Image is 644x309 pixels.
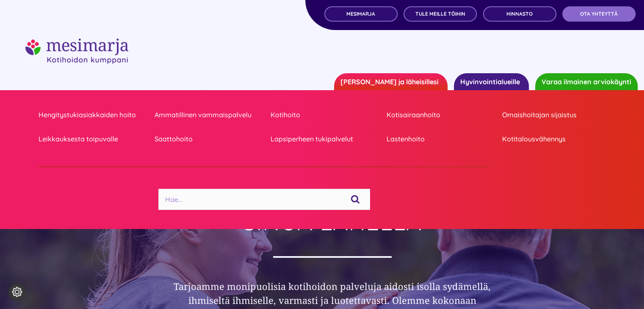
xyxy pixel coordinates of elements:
[502,109,605,121] a: Omaishoitajan sijaistus
[346,11,375,17] span: MESIMARJA
[502,133,605,145] a: Kotitalousvähennys
[8,284,25,301] button: Evästeasetukset
[454,73,529,90] a: Hyvinvointialueille
[158,189,370,210] input: Hae...
[25,37,128,48] a: mesimarjasi
[170,209,495,235] h1: SINUA LÄHELLÄ
[324,6,398,22] a: MESIMARJA
[345,189,366,210] input: Haku
[271,133,374,145] a: Lapsiperheen tukipalvelut
[25,39,128,64] img: mesimarjasi
[155,109,258,121] a: Ammatillinen vammaispalvelu
[39,133,142,145] a: Leikkauksesta toipuvalle
[386,133,489,145] a: Lastenhoito
[483,6,556,22] a: Hinnasto
[580,11,618,17] span: OTA YHTEYTTÄ
[535,73,638,90] a: Varaa ilmainen arviokäynti
[506,11,533,17] span: Hinnasto
[562,6,636,22] a: OTA YHTEYTTÄ
[334,73,448,90] a: [PERSON_NAME] ja läheisillesi
[271,109,374,121] a: Kotihoito
[386,109,489,121] a: Kotisairaanhoito
[39,109,142,121] a: Hengitystukiasiakkaiden hoito
[404,6,477,22] a: TULE MEILLE TÖIHIN
[415,11,465,17] span: TULE MEILLE TÖIHIN
[155,133,258,145] a: Saattohoito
